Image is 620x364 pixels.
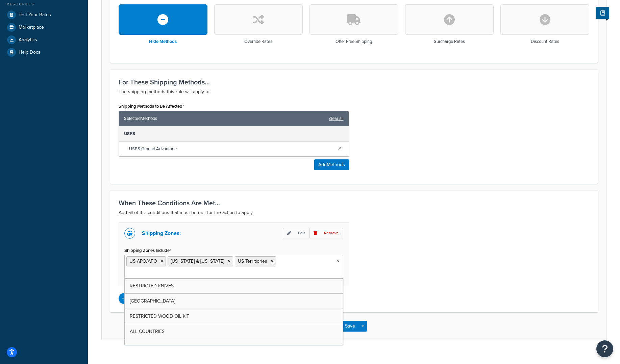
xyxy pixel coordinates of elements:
button: Open Resource Center [596,340,613,357]
span: Analytics [19,37,37,43]
span: Marketplace [19,25,44,30]
button: Save [341,321,359,332]
span: RESTRICTED WOOD OIL KIT [130,313,189,320]
h3: Override Rates [244,39,272,44]
span: US POBox [130,343,152,350]
h3: Hide Methods [149,39,177,44]
h3: Discount Rates [531,39,559,44]
span: RESTRICTED KNIVES [130,282,174,289]
p: Edit [283,228,309,238]
a: Marketplace [5,21,83,33]
a: Test Your Rates [5,9,83,21]
span: [GEOGRAPHIC_DATA] [130,297,175,305]
span: Selected Methods [124,114,326,123]
button: Show Help Docs [596,7,609,19]
h3: Offer Free Shipping [336,39,372,44]
h3: When These Conditions Are Met... [119,199,589,207]
p: Shipping Zones: [142,229,181,238]
h3: Surcharge Rates [434,39,465,44]
label: Shipping Methods to Be Affected [119,104,184,109]
button: AddMethods [314,159,349,170]
p: Add all of the conditions that must be met for the action to apply. [119,209,589,217]
span: Help Docs [19,50,41,55]
p: Remove [309,228,343,238]
a: ALL COUNTRIES [125,324,343,339]
a: RESTRICTED KNIVES [125,279,343,293]
span: US APO/AFO [129,258,157,265]
span: [US_STATE] & [US_STATE] [171,258,224,265]
span: USPS Ground Advantage [129,144,333,154]
p: The shipping methods this rule will apply to. [119,88,589,96]
span: ALL COUNTRIES [130,328,165,335]
a: Analytics [5,34,83,46]
div: Resources [5,1,83,7]
a: US POBox [125,339,343,354]
a: Help Docs [5,46,83,58]
div: USPS [119,126,349,141]
label: Shipping Zones Include [124,248,171,253]
a: RESTRICTED WOOD OIL KIT [125,309,343,324]
a: clear all [329,114,344,123]
a: [GEOGRAPHIC_DATA] [125,294,343,309]
h3: For These Shipping Methods... [119,78,589,86]
span: Test Your Rates [19,12,51,18]
span: US Territiories [238,258,267,265]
